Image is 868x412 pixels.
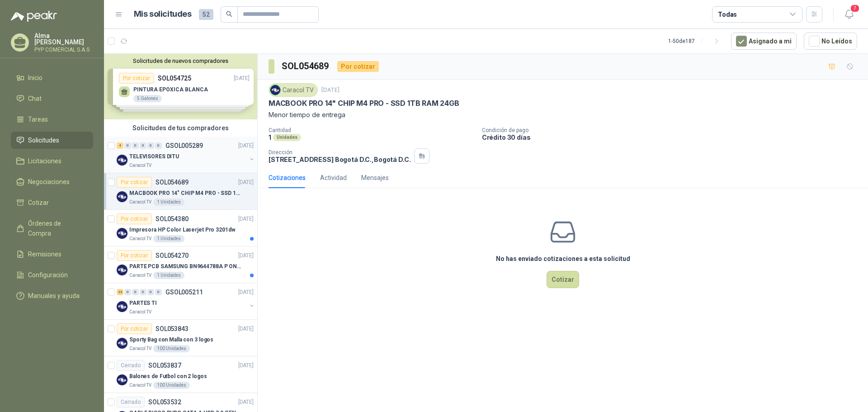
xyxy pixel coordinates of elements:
div: 23 [117,289,123,295]
p: Impresora HP Color Laserjet Pro 3201dw [129,226,235,234]
div: 1 Unidades [153,199,184,206]
div: Cerrado [117,360,145,371]
p: Condición de pago [482,127,864,133]
div: 1 - 50 de 187 [668,34,724,48]
p: Caracol TV [129,382,151,389]
p: Caracol TV [129,308,151,316]
div: 0 [147,289,154,295]
div: 0 [147,142,154,149]
div: Mensajes [361,173,389,183]
p: PARTE PCB SAMSUNG BN9644788A P ONECONNE [129,262,242,271]
span: search [226,11,232,17]
a: Negociaciones [11,173,93,190]
a: Solicitudes [11,132,93,149]
p: Alma [PERSON_NAME] [34,33,93,45]
span: Licitaciones [28,156,61,166]
img: Company Logo [117,228,127,239]
div: Actividad [320,173,347,183]
div: 0 [140,142,146,149]
img: Company Logo [117,265,127,275]
div: Por cotizar [117,177,152,188]
div: 0 [140,289,146,295]
p: Balones de Futbol con 2 logos [129,372,207,381]
span: Negociaciones [28,177,70,187]
p: SOL054270 [156,252,189,259]
span: Chat [28,94,42,104]
span: Cotizar [28,198,49,208]
div: Solicitudes de nuevos compradoresPor cotizarSOL054725[DATE] PINTURA EPOXICA BLANCA5 GalonesPor co... [104,54,257,119]
a: Chat [11,90,93,107]
p: [DATE] [238,325,254,333]
p: Crédito 30 días [482,133,864,141]
a: Inicio [11,69,93,86]
div: 0 [155,289,162,295]
div: 0 [132,142,139,149]
p: 1 [269,133,271,141]
div: Por cotizar [117,250,152,261]
span: Órdenes de Compra [28,218,85,238]
p: PARTES TI [129,299,157,308]
p: MACBOOK PRO 14" CHIP M4 PRO - SSD 1TB RAM 24GB [129,189,242,198]
span: Configuración [28,270,68,280]
a: Por cotizarSOL053843[DATE] Company LogoSporty Bag con Malla con 3 logosCaracol TV100 Unidades [104,320,257,356]
span: Remisiones [28,249,61,259]
img: Company Logo [117,374,127,385]
div: 1 Unidades [153,272,184,279]
a: Licitaciones [11,152,93,170]
img: Company Logo [117,338,127,349]
button: Asignado a mi [731,33,797,50]
span: 52 [199,9,213,20]
div: Por cotizar [117,213,152,224]
span: Solicitudes [28,135,59,145]
p: TELEVISORES DITU [129,152,179,161]
div: Cerrado [117,397,145,407]
a: Órdenes de Compra [11,215,93,242]
div: 0 [155,142,162,149]
p: [DATE] [238,251,254,260]
span: 7 [850,4,860,13]
p: [DATE] [238,361,254,370]
div: Unidades [273,134,301,141]
div: Por cotizar [117,323,152,334]
p: Caracol TV [129,272,151,279]
a: 23 0 0 0 0 0 GSOL005211[DATE] Company LogoPARTES TICaracol TV [117,287,255,316]
h3: No has enviado cotizaciones a esta solicitud [496,254,630,264]
a: CerradoSOL053837[DATE] Company LogoBalones de Futbol con 2 logosCaracol TV100 Unidades [104,356,257,393]
p: Sporty Bag con Malla con 3 logos [129,336,213,344]
p: [DATE] [321,86,340,95]
p: [DATE] [238,398,254,407]
span: Tareas [28,114,48,124]
img: Company Logo [117,191,127,202]
div: 4 [117,142,123,149]
a: Por cotizarSOL054689[DATE] Company LogoMACBOOK PRO 14" CHIP M4 PRO - SSD 1TB RAM 24GBCaracol TV1 ... [104,173,257,210]
a: Tareas [11,111,93,128]
p: Dirección [269,149,410,156]
p: SOL053532 [148,399,181,405]
p: [DATE] [238,215,254,223]
button: Cotizar [547,271,579,288]
div: 1 Unidades [153,235,184,242]
div: 100 Unidades [153,382,190,389]
a: Por cotizarSOL054270[DATE] Company LogoPARTE PCB SAMSUNG BN9644788A P ONECONNECaracol TV1 Unidades [104,246,257,283]
p: [STREET_ADDRESS] Bogotá D.C. , Bogotá D.C. [269,156,410,163]
p: Caracol TV [129,162,151,169]
p: SOL053843 [156,326,189,332]
p: [DATE] [238,178,254,187]
p: Caracol TV [129,235,151,242]
p: GSOL005289 [165,142,203,149]
span: Inicio [28,73,42,83]
a: 4 0 0 0 0 0 GSOL005289[DATE] Company LogoTELEVISORES DITUCaracol TV [117,140,255,169]
div: Por cotizar [337,61,379,72]
a: Manuales y ayuda [11,287,93,304]
span: Manuales y ayuda [28,291,80,301]
p: Caracol TV [129,199,151,206]
a: Cotizar [11,194,93,211]
div: 0 [124,289,131,295]
a: Configuración [11,266,93,284]
p: PYP COMERCIAL S.A.S [34,47,93,52]
div: Solicitudes de tus compradores [104,119,257,137]
p: SOL053837 [148,362,181,369]
button: No Leídos [804,33,857,50]
p: MACBOOK PRO 14" CHIP M4 PRO - SSD 1TB RAM 24GB [269,99,459,108]
h1: Mis solicitudes [134,8,192,21]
